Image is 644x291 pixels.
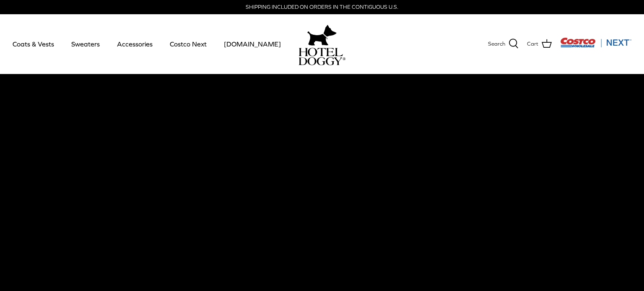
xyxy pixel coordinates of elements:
[527,39,552,49] a: Cart
[488,39,519,49] a: Search
[109,30,160,58] a: Accessories
[560,43,631,49] a: Visit Costco Next
[299,48,345,65] img: hoteldoggycom
[5,30,62,58] a: Coats & Vests
[216,30,288,58] a: [DOMAIN_NAME]
[307,23,337,48] img: hoteldoggy.com
[527,40,538,49] span: Cart
[560,37,631,48] img: Costco Next
[64,30,107,58] a: Sweaters
[162,30,214,58] a: Costco Next
[299,23,345,65] a: hoteldoggy.com hoteldoggycom
[488,40,505,49] span: Search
